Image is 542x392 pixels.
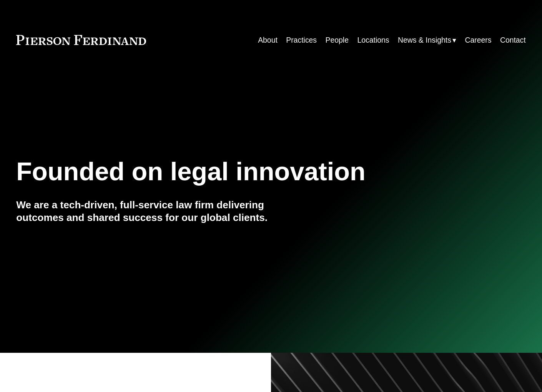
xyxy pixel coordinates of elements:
[326,33,349,48] a: People
[398,33,456,48] a: folder dropdown
[500,33,526,48] a: Contact
[16,157,441,186] h1: Founded on legal innovation
[465,33,491,48] a: Careers
[357,33,389,48] a: Locations
[286,33,317,48] a: Practices
[16,199,271,224] h4: We are a tech-driven, full-service law firm delivering outcomes and shared success for our global...
[258,33,278,48] a: About
[398,33,451,47] span: News & Insights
